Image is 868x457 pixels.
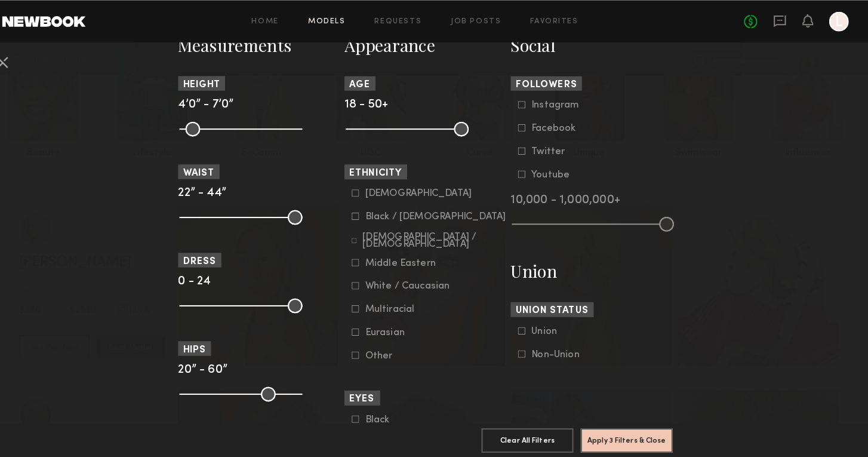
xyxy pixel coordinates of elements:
[459,17,509,25] a: Job Posts
[359,79,380,88] span: Age
[264,17,291,25] a: Home
[518,254,676,277] h3: Union
[319,17,355,25] a: Models
[359,387,384,396] span: Eyes
[355,97,398,109] span: 18 - 50+
[359,165,411,174] span: Ethnicity
[586,420,676,444] button: Apply 3 Filters & Close
[375,209,513,216] div: Black / [DEMOGRAPHIC_DATA]
[196,165,227,174] span: Waist
[375,345,421,352] div: Other
[196,252,229,261] span: Dress
[538,168,584,175] div: Youtube
[538,122,584,130] div: Facebook
[538,100,584,107] div: Instagram
[538,344,585,351] div: Non-Union
[489,420,579,444] button: Clear All Filters
[192,97,246,109] span: 4’0” - 7’0”
[518,33,676,56] h3: Social
[192,271,223,282] span: 0 - 24
[192,357,240,369] span: 20” - 60”
[375,300,423,307] div: Multiracial
[384,17,430,25] a: Requests
[375,408,421,415] div: Black
[10,51,29,73] common-close-button: Cancel
[538,321,584,329] div: Union
[375,186,479,194] div: [DEMOGRAPHIC_DATA]
[192,184,239,195] span: 22” - 44”
[373,229,513,243] div: [DEMOGRAPHIC_DATA] / [DEMOGRAPHIC_DATA]
[522,79,583,88] span: Followers
[518,191,676,202] div: 10,000 - 1,000,000+
[375,254,444,262] div: Middle Eastern
[537,17,584,25] a: Favorites
[830,11,849,30] a: L
[192,33,350,56] h3: Measurements
[196,79,233,88] span: Height
[375,277,458,284] div: White / Caucasian
[10,51,29,70] button: Cancel
[375,323,421,330] div: Eurasian
[522,300,594,309] span: Union Status
[196,339,219,348] span: Hips
[538,145,584,152] div: Twitter
[355,33,513,56] h3: Appearance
